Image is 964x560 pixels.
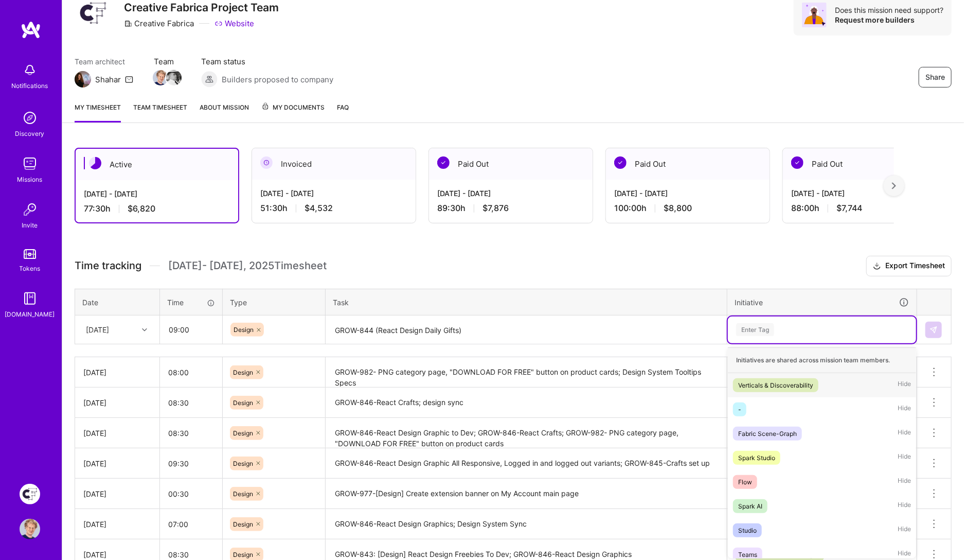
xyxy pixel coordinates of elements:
span: $4,532 [305,203,333,214]
span: Time tracking [75,259,141,272]
img: Submit [930,326,938,334]
div: [DATE] - [DATE] [260,188,407,199]
a: Team Member Avatar [154,69,167,86]
span: Design [233,460,253,467]
div: Studio [738,525,757,536]
span: Hide [898,499,911,513]
a: Creative Fabrica Project Team [17,484,43,504]
th: Type [223,289,326,316]
span: Hide [898,427,911,441]
i: icon Chevron [142,327,147,332]
div: Notifications [12,80,48,91]
img: Paid Out [437,156,450,169]
input: HH:MM [160,511,222,538]
a: Website [215,18,254,29]
div: [DATE] - [DATE] [791,188,938,199]
i: icon CompanyGray [124,20,132,28]
div: [DATE] [83,397,151,408]
span: $7,744 [836,203,862,214]
img: right [892,182,896,189]
span: $8,800 [664,203,692,214]
textarea: GROW-982- PNG category page, "DOWNLOAD FOR FREE" button on product cards; Design System Tooltips ... [327,358,726,387]
h3: Creative Fabrica Project Team [124,1,279,14]
img: Active [89,157,101,169]
span: Team [154,56,181,67]
div: [DATE] [83,549,151,560]
div: Tokens [20,263,41,274]
img: discovery [20,108,40,128]
div: 89:30 h [437,203,584,214]
div: Creative Fabrica [124,18,194,29]
img: Paid Out [791,156,804,169]
div: Paid Out [606,148,770,180]
textarea: GROW-844 (React Design Daily Gifts) [327,317,726,344]
div: - [738,404,741,415]
div: Enter Tag [736,322,774,338]
div: Paid Out [429,148,593,180]
div: [DATE] [83,367,151,378]
a: My Documents [261,102,325,122]
img: Team Member Avatar [166,70,182,85]
span: Share [925,72,945,82]
input: HH:MM [160,389,222,416]
div: [DATE] - [DATE] [437,188,584,199]
a: My timesheet [75,102,121,122]
div: Spark AI [738,501,762,512]
img: Team Architect [75,71,91,87]
textarea: GROW-846-React Design Graphics; Design System Sync [327,510,726,538]
div: Does this mission need support? [835,5,943,15]
div: [DATE] [83,428,151,439]
a: About Mission [200,102,249,122]
div: Active [76,149,238,180]
img: bell [20,60,40,80]
button: Share [919,67,952,87]
span: Design [233,551,253,558]
span: Hide [898,523,911,537]
span: Design [233,490,253,498]
span: Hide [898,451,911,465]
img: Avatar [802,3,827,27]
div: Fabric Scene-Graph [738,428,797,439]
th: Date [75,289,160,316]
span: Design [233,520,253,528]
input: HH:MM [160,450,222,477]
span: [DATE] - [DATE] , 2025 Timesheet [168,259,327,272]
div: Initiatives are shared across mission team members. [728,347,916,373]
span: Team architect [75,56,133,67]
input: HH:MM [160,316,222,343]
div: Shahar [95,74,121,85]
i: icon Mail [125,75,133,83]
textarea: GROW-846-React Design Graphic All Responsive, Logged in and logged out variants; GROW-845-Crafts ... [327,449,726,478]
div: Teams [738,549,757,560]
div: Missions [17,174,43,185]
img: User Avatar [20,519,40,539]
div: [DATE] - [DATE] [84,188,230,199]
button: Export Timesheet [866,256,952,276]
span: Hide [898,475,911,489]
img: Invoiced [260,156,273,169]
img: Builders proposed to company [201,71,218,87]
div: [DATE] [83,488,151,499]
div: Time [167,297,215,308]
div: 77:30 h [84,203,230,214]
span: Hide [898,402,911,416]
span: Design [233,369,253,376]
div: [DATE] [83,519,151,530]
div: Verticals & Discoverability [738,380,813,391]
input: HH:MM [160,359,222,386]
div: [DOMAIN_NAME] [5,309,55,320]
img: Paid Out [614,156,627,169]
div: 88:00 h [791,203,938,214]
div: Initiative [735,296,909,308]
div: [DATE] - [DATE] [614,188,761,199]
span: Hide [898,378,911,392]
img: Team Member Avatar [153,70,168,85]
img: guide book [20,288,40,309]
div: 100:00 h [614,203,761,214]
div: Request more builders [835,15,943,25]
a: FAQ [337,102,349,122]
span: Builders proposed to company [222,74,333,85]
img: Creative Fabrica Project Team [20,484,40,504]
div: [DATE] [86,324,109,335]
input: HH:MM [160,419,222,447]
